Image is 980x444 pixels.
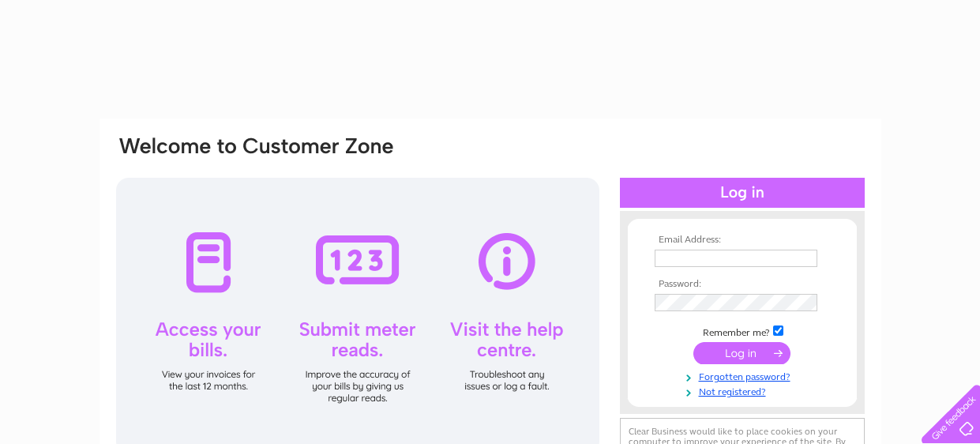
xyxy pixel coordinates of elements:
[655,368,834,383] a: Forgotten password?
[651,235,834,246] th: Email Address:
[655,383,834,398] a: Not registered?
[693,342,790,364] input: Submit
[651,279,834,290] th: Password:
[651,323,834,339] td: Remember me?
